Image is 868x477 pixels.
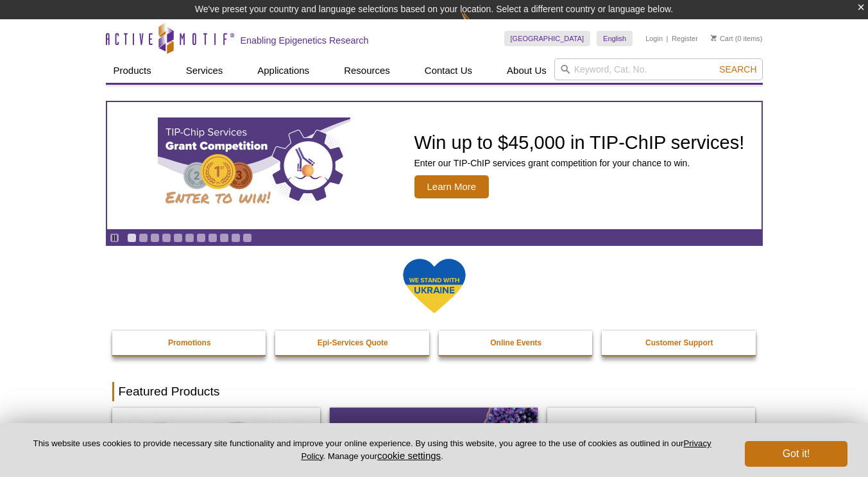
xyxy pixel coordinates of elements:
a: About Us [499,58,554,83]
a: Go to slide 10 [231,233,241,243]
a: Go to slide 4 [162,233,171,243]
a: Applications [250,58,317,83]
input: Keyword, Cat. No. [554,58,763,80]
a: Go to slide 11 [243,233,252,243]
a: Customer Support [602,331,757,355]
img: We Stand With Ukraine [402,257,466,315]
a: Resources [336,58,398,83]
strong: Customer Support [645,338,713,347]
a: Toggle autoplay [110,233,119,243]
h2: Featured Products [112,382,756,401]
p: This website uses cookies to provide necessary site functionality and improve your online experie... [21,438,724,462]
a: Go to slide 7 [196,233,206,243]
a: Register [672,34,698,43]
span: Learn More [414,175,489,198]
button: Search [715,64,760,75]
li: (0 items) [711,31,763,46]
a: Promotions [112,331,268,355]
a: Products [106,58,159,83]
strong: Online Events [490,338,541,347]
a: Go to slide 5 [173,233,183,243]
button: Got it! [745,441,847,467]
a: Go to slide 1 [127,233,137,243]
a: Services [178,58,231,83]
img: Your Cart [711,35,717,41]
a: English [597,31,633,46]
a: Contact Us [417,58,480,83]
button: cookie settings [377,450,441,461]
a: Privacy Policy [301,438,711,460]
a: Go to slide 6 [185,233,194,243]
a: Login [645,34,663,43]
a: Epi-Services Quote [275,331,430,355]
li: | [667,31,668,46]
a: Online Events [439,331,594,355]
strong: Epi-Services Quote [318,338,388,347]
a: [GEOGRAPHIC_DATA] [504,31,591,46]
article: TIP-ChIP Services Grant Competition [107,102,762,229]
a: TIP-ChIP Services Grant Competition Win up to $45,000 in TIP-ChIP services! Enter our TIP-ChIP se... [107,102,762,229]
img: Change Here [461,10,495,40]
h2: Win up to $45,000 in TIP-ChIP services! [414,133,745,152]
strong: Promotions [168,338,211,347]
a: Go to slide 3 [150,233,160,243]
img: TIP-ChIP Services Grant Competition [158,117,350,214]
a: Cart [711,34,733,43]
p: Enter our TIP-ChIP services grant competition for your chance to win. [414,157,745,169]
a: Go to slide 8 [208,233,217,243]
h2: Enabling Epigenetics Research [241,35,369,46]
span: Search [719,64,756,74]
a: Go to slide 2 [139,233,148,243]
a: Go to slide 9 [219,233,229,243]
